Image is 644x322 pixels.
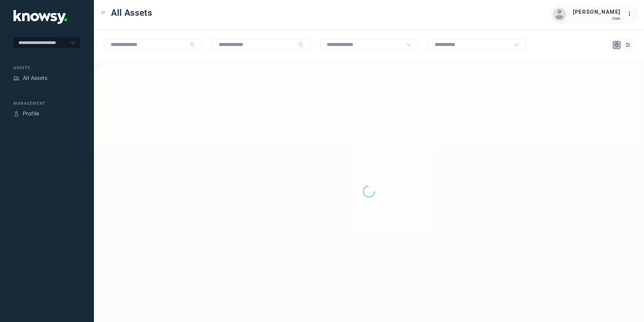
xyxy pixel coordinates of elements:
[614,42,620,48] div: Map
[101,10,106,15] div: Toggle Menu
[553,8,566,21] img: avatar.png
[13,10,67,24] img: Application Logo
[573,8,621,16] div: [PERSON_NAME]
[13,100,80,106] div: Management
[23,110,39,118] div: Profile
[298,42,303,47] div: Search
[190,42,195,47] div: Search
[627,10,635,19] div: :
[13,65,80,71] div: Assets
[13,111,19,117] div: Profile
[627,10,635,18] div: :
[628,11,634,16] tspan: ...
[625,42,631,48] div: List
[13,75,19,81] div: Assets
[23,74,47,82] div: All Assets
[111,7,152,19] span: All Assets
[13,74,47,82] a: AssetsAll Assets
[13,110,39,118] a: ProfileProfile
[573,16,621,21] div: User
